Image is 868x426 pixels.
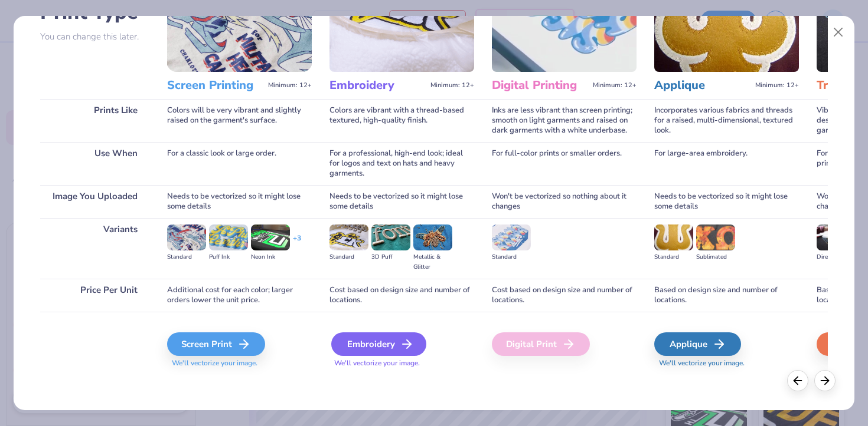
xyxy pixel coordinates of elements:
[817,224,856,250] img: Direct-to-film
[40,99,149,142] div: Prints Like
[654,99,799,142] div: Incorporates various fabrics and threads for a raised, multi-dimensional, textured look.
[371,252,410,262] div: 3D Puff
[430,81,474,90] span: Minimum: 12+
[167,78,263,93] h3: Screen Printing
[492,142,637,185] div: For full-color prints or smaller orders.
[329,99,474,142] div: Colors are vibrant with a thread-based textured, high-quality finish.
[167,99,312,142] div: Colors will be very vibrant and slightly raised on the garment's surface.
[492,279,637,312] div: Cost based on design size and number of locations.
[654,224,693,250] img: Standard
[40,218,149,279] div: Variants
[40,279,149,312] div: Price Per Unit
[329,279,474,312] div: Cost based on design size and number of locations.
[331,332,426,356] div: Embroidery
[293,233,301,253] div: + 3
[654,185,799,218] div: Needs to be vectorized so it might lose some details
[696,252,735,262] div: Sublimated
[40,32,149,42] p: You can change this later.
[329,252,368,262] div: Standard
[654,142,799,185] div: For large-area embroidery.
[593,81,637,90] span: Minimum: 12+
[492,252,531,262] div: Standard
[492,99,637,142] div: Inks are less vibrant than screen printing; smooth on light garments and raised on dark garments ...
[329,185,474,218] div: Needs to be vectorized so it might lose some details
[40,185,149,218] div: Image You Uploaded
[268,81,312,90] span: Minimum: 12+
[329,224,368,250] img: Standard
[696,224,735,250] img: Sublimated
[167,142,312,185] div: For a classic look or large order.
[654,332,741,356] div: Applique
[492,332,590,356] div: Digital Print
[654,252,693,262] div: Standard
[209,252,248,262] div: Puff Ink
[329,142,474,185] div: For a professional, high-end look; ideal for logos and text on hats and heavy garments.
[167,252,206,262] div: Standard
[371,224,410,250] img: 3D Puff
[167,332,265,356] div: Screen Print
[209,224,248,250] img: Puff Ink
[251,224,290,250] img: Neon Ink
[654,358,799,368] span: We'll vectorize your image.
[413,224,452,250] img: Metallic & Glitter
[654,279,799,312] div: Based on design size and number of locations.
[329,358,474,368] span: We'll vectorize your image.
[492,185,637,218] div: Won't be vectorized so nothing about it changes
[329,78,426,93] h3: Embroidery
[492,78,588,93] h3: Digital Printing
[251,252,290,262] div: Neon Ink
[40,142,149,185] div: Use When
[167,279,312,312] div: Additional cost for each color; larger orders lower the unit price.
[492,224,531,250] img: Standard
[817,252,856,262] div: Direct-to-film
[167,224,206,250] img: Standard
[167,358,312,368] span: We'll vectorize your image.
[413,252,452,272] div: Metallic & Glitter
[167,185,312,218] div: Needs to be vectorized so it might lose some details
